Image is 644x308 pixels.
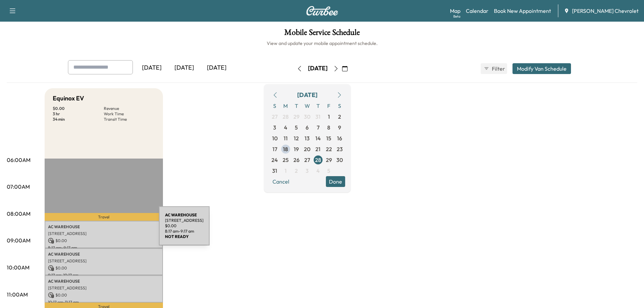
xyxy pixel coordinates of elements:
span: 20 [304,145,310,153]
p: 9:17 am - 10:17 am [48,273,160,278]
h5: Equinox EV [53,94,84,103]
p: 3 hr [53,111,104,117]
span: 3 [273,123,276,132]
span: 1 [285,167,287,175]
p: 10:17 am - 11:17 am [48,300,160,305]
span: 3 [306,167,309,175]
span: 7 [317,123,319,132]
p: Work Time [104,111,155,117]
span: T [313,100,324,111]
p: 11:00AM [7,290,28,299]
span: 10 [272,134,278,142]
p: 08:00AM [7,210,30,218]
span: 28 [315,156,321,164]
span: 15 [326,134,331,142]
span: 29 [293,113,300,121]
p: 8:17 am - 9:17 am [48,245,160,251]
p: Transit Time [104,117,155,122]
h1: Mobile Service Schedule [7,28,637,40]
div: [DATE] [297,90,317,100]
a: Calendar [466,7,488,15]
p: Revenue [104,106,155,111]
span: 9 [338,123,341,132]
p: 34 min [53,117,104,122]
span: S [334,100,345,111]
span: 5 [327,167,330,175]
span: 27 [272,113,278,121]
p: AC WAREHOUSE [48,252,160,257]
span: 27 [304,156,310,164]
p: $ 0.00 [48,265,160,271]
span: 30 [336,156,343,164]
span: M [280,100,291,111]
p: $ 0.00 [48,292,160,298]
span: 17 [272,145,277,153]
p: 10:00AM [7,263,29,271]
span: F [324,100,334,111]
button: Cancel [269,176,292,187]
img: Curbee Logo [306,6,338,16]
span: 28 [283,113,289,121]
p: Travel [45,213,163,221]
p: [STREET_ADDRESS] [48,258,160,264]
span: 29 [326,156,332,164]
span: [PERSON_NAME] Chevrolet [572,7,639,15]
span: 2 [295,167,298,175]
p: 09:00AM [7,236,30,244]
span: 24 [271,156,278,164]
p: AC WAREHOUSE [48,224,160,230]
span: 5 [295,123,298,132]
span: 12 [294,134,299,142]
p: [STREET_ADDRESS] [48,231,160,236]
span: 23 [337,145,343,153]
span: 16 [337,134,342,142]
a: MapBeta [450,7,460,15]
span: 21 [315,145,320,153]
span: 13 [305,134,310,142]
span: 14 [315,134,321,142]
span: 4 [316,167,320,175]
span: 2 [338,113,341,121]
span: S [269,100,280,111]
span: 1 [328,113,330,121]
span: T [291,100,302,111]
span: 30 [304,113,310,121]
p: [STREET_ADDRESS] [48,285,160,291]
button: Modify Van Schedule [512,63,571,74]
span: 4 [284,123,287,132]
span: W [302,100,313,111]
h6: View and update your mobile appointment schedule. [7,40,637,47]
span: Filter [492,65,504,73]
div: [DATE] [308,64,328,73]
p: $ 0.00 [48,238,160,244]
span: 31 [315,113,320,121]
span: 22 [326,145,332,153]
div: [DATE] [136,60,168,76]
p: $ 0.00 [53,106,104,111]
span: 31 [272,167,277,175]
div: [DATE] [168,60,200,76]
span: 18 [283,145,288,153]
button: Done [326,176,345,187]
p: 06:00AM [7,156,30,164]
p: 07:00AM [7,183,30,191]
span: 25 [283,156,289,164]
a: Book New Appointment [494,7,551,15]
span: 6 [306,123,309,132]
div: Beta [453,14,460,19]
div: [DATE] [200,60,233,76]
span: 8 [327,123,330,132]
button: Filter [481,63,507,74]
span: 19 [294,145,299,153]
p: AC WAREHOUSE [48,279,160,284]
span: 11 [284,134,288,142]
span: 26 [293,156,300,164]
